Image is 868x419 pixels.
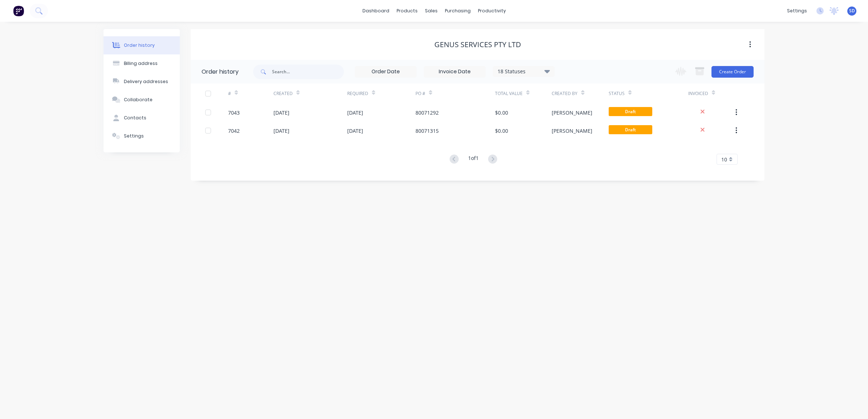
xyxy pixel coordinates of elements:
input: Search... [272,65,344,79]
span: SD [849,8,855,14]
div: Total Value [495,83,552,103]
div: 80071292 [415,109,439,116]
div: [DATE] [273,127,289,135]
input: Order Date [355,66,416,77]
div: purchasing [441,5,474,16]
div: Order history [202,67,239,76]
div: Genus Services Pty Ltd [434,40,521,49]
div: Collaborate [124,96,153,103]
div: PO # [415,90,425,97]
div: Created By [552,83,608,103]
div: [DATE] [347,109,363,116]
div: Created [273,90,293,97]
span: Draft [609,107,652,116]
div: 18 Statuses [493,67,554,75]
div: Status [609,90,625,97]
div: settings [783,5,811,16]
div: Invoiced [688,83,734,103]
div: productivity [474,5,510,16]
div: Order history [124,42,155,49]
div: Created [273,83,347,103]
div: Delivery addresses [124,78,168,85]
button: Settings [104,127,180,145]
div: Created By [552,90,577,97]
button: Contacts [104,109,180,127]
div: 7043 [228,109,240,116]
div: sales [421,5,441,16]
div: # [228,83,273,103]
div: PO # [415,83,495,103]
div: $0.00 [495,109,508,116]
button: Order history [104,36,180,54]
span: 10 [721,156,727,163]
div: $0.00 [495,127,508,135]
div: Invoiced [688,90,708,97]
div: Settings [124,133,144,139]
div: Required [347,90,368,97]
button: Create Order [711,66,754,78]
div: # [228,90,231,97]
div: 7042 [228,127,240,135]
div: [DATE] [347,127,363,135]
a: dashboard [359,5,393,16]
div: [DATE] [273,109,289,116]
div: Status [609,83,688,103]
div: [PERSON_NAME] [552,109,592,116]
div: products [393,5,421,16]
div: 1 of 1 [468,154,479,165]
input: Invoice Date [424,66,485,77]
button: Delivery addresses [104,73,180,91]
div: Contacts [124,115,146,121]
span: Draft [609,125,652,134]
button: Collaborate [104,91,180,109]
img: Factory [13,5,24,16]
div: [PERSON_NAME] [552,127,592,135]
div: Required [347,83,415,103]
div: 80071315 [415,127,439,135]
div: Billing address [124,60,158,67]
button: Billing address [104,54,180,73]
div: Total Value [495,90,523,97]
